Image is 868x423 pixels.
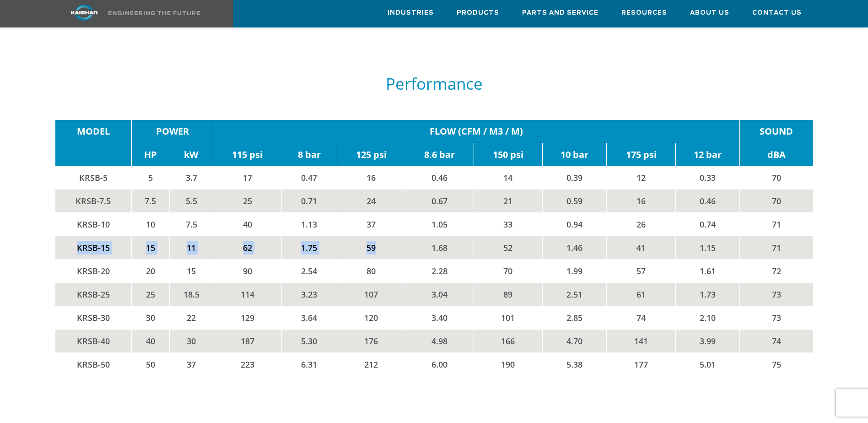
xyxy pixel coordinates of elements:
[169,283,213,306] td: 18.5
[752,8,802,18] span: Contact Us
[213,236,282,260] td: 62
[388,8,434,18] span: Industries
[474,260,542,283] td: 70
[474,283,542,306] td: 89
[55,190,132,213] td: KRSB-7.5
[740,143,813,167] td: dBA
[690,0,729,25] a: About Us
[131,143,169,167] td: HP
[169,166,213,190] td: 3.7
[281,190,337,213] td: 0.71
[457,0,499,25] a: Products
[131,120,213,143] td: POWER
[281,213,337,236] td: 1.13
[55,166,132,190] td: KRSB-5
[55,120,132,143] td: MODEL
[675,166,739,190] td: 0.33
[281,143,337,167] td: 8 bar
[607,330,675,353] td: 141
[474,353,542,376] td: 190
[131,283,169,306] td: 25
[213,306,282,330] td: 129
[675,260,739,283] td: 1.61
[213,190,282,213] td: 25
[675,236,739,260] td: 1.15
[543,143,607,167] td: 10 bar
[607,260,675,283] td: 57
[281,330,337,353] td: 5.30
[740,190,813,213] td: 70
[55,236,132,260] td: KRSB-15
[740,283,813,306] td: 73
[169,143,213,167] td: kW
[675,190,739,213] td: 0.46
[213,353,282,376] td: 223
[607,213,675,236] td: 26
[543,190,607,213] td: 0.59
[169,330,213,353] td: 30
[55,260,132,283] td: KRSB-20
[55,75,813,92] h5: Performance
[281,166,337,190] td: 0.47
[675,143,739,167] td: 12 bar
[607,190,675,213] td: 16
[474,306,542,330] td: 101
[405,190,474,213] td: 0.67
[108,11,200,15] img: Engineering the future
[213,166,282,190] td: 17
[55,306,132,330] td: KRSB-30
[213,120,740,143] td: FLOW (CFM / M3 / M)
[281,283,337,306] td: 3.23
[543,236,607,260] td: 1.46
[169,260,213,283] td: 15
[131,306,169,330] td: 30
[405,213,474,236] td: 1.05
[457,8,499,18] span: Products
[55,330,132,353] td: KRSB-40
[543,283,607,306] td: 2.51
[388,0,434,25] a: Industries
[621,0,667,25] a: Resources
[337,306,405,330] td: 120
[213,283,282,306] td: 114
[337,260,405,283] td: 80
[740,120,813,143] td: SOUND
[337,283,405,306] td: 107
[169,190,213,213] td: 5.5
[213,260,282,283] td: 90
[740,260,813,283] td: 72
[131,353,169,376] td: 50
[405,166,474,190] td: 0.46
[281,306,337,330] td: 3.64
[337,190,405,213] td: 24
[337,330,405,353] td: 176
[675,283,739,306] td: 1.73
[690,8,729,18] span: About Us
[543,213,607,236] td: 0.94
[213,143,282,167] td: 115 psi
[131,166,169,190] td: 5
[405,260,474,283] td: 2.28
[281,353,337,376] td: 6.31
[131,190,169,213] td: 7.5
[405,143,474,167] td: 8.6 bar
[405,283,474,306] td: 3.04
[740,213,813,236] td: 71
[474,190,542,213] td: 21
[607,306,675,330] td: 74
[213,330,282,353] td: 187
[50,5,119,21] img: kaishan logo
[281,260,337,283] td: 2.54
[405,353,474,376] td: 6.00
[55,213,132,236] td: KRSB-10
[543,306,607,330] td: 2.85
[474,143,542,167] td: 150 psi
[522,0,598,25] a: Parts and Service
[169,353,213,376] td: 37
[55,353,132,376] td: KRSB-50
[337,166,405,190] td: 16
[281,236,337,260] td: 1.75
[474,213,542,236] td: 33
[131,213,169,236] td: 10
[131,330,169,353] td: 40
